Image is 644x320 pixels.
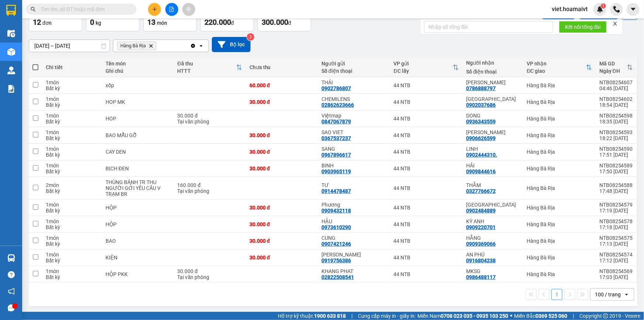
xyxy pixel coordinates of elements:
div: BỊCH ĐEN [106,166,170,171]
div: Chưa thu [249,64,314,70]
img: icon-new-feature [597,6,603,13]
div: BINH [321,163,386,168]
span: Hàng Bà Rịa, close by backspace [117,41,156,50]
div: 17:03 [DATE] [599,274,633,280]
div: NTB08254607 [599,79,633,85]
div: Số điện thoại [466,69,520,75]
div: HỘP [106,205,170,211]
div: 0909220701 [466,224,496,230]
div: xốp [106,82,170,88]
span: notification [8,288,15,295]
div: HOP [106,116,170,122]
div: 17:50 [DATE] [599,168,633,174]
svg: open [198,43,204,49]
input: Selected Hàng Bà Rịa. [158,42,159,50]
div: 0907421246 [321,241,351,247]
div: Hàng Bà Rịa [527,116,592,122]
div: 17:51 [DATE] [599,152,633,158]
strong: 0708 023 035 - 0935 103 250 [441,313,508,319]
span: kg [96,20,101,26]
span: file-add [169,7,174,12]
div: TƯ [321,182,386,188]
div: Bất kỳ [46,274,98,280]
div: Bất kỳ [46,168,98,174]
div: 44 NTB [394,132,459,138]
div: VP gửi [394,61,453,67]
div: Tại văn phòng [178,119,242,125]
div: 30.000 đ [178,113,242,119]
span: Kết nối tổng đài [565,23,601,31]
span: viet.hoamaivt [546,4,593,14]
div: BAO [106,238,170,244]
th: Toggle SortBy [523,58,596,77]
div: Bất kỳ [46,258,98,263]
div: NTB08254579 [599,202,633,208]
img: warehouse-icon [7,48,15,56]
span: 12 [33,18,41,27]
div: 44 NTB [394,82,459,88]
div: KỲ ANH [466,218,520,224]
div: Hàng Bà Rịa [527,221,592,227]
button: caret-down [627,3,640,16]
div: 0327766672 [466,188,496,194]
img: warehouse-icon [7,30,15,37]
div: Ngày ĐH [599,68,627,74]
div: CAY DEN [106,149,170,155]
div: 44 NTB [394,185,459,191]
img: solution-icon [7,85,15,93]
div: 30.000 đ [249,149,314,155]
span: Miền Nam [417,312,508,320]
div: NTB08254589 [599,163,633,168]
div: 60.000 đ [249,82,314,88]
input: Select a date range. [29,40,110,52]
div: SANG [321,146,386,152]
div: 1 món [46,96,98,102]
div: BAO MẪU GỖ [106,132,170,138]
div: Hàng Bà Rịa [527,82,592,88]
div: Bất kỳ [46,208,98,214]
div: Hàng Bà Rịa [527,166,592,171]
div: DONG [466,113,520,119]
div: 1 món [46,146,98,152]
span: aim [186,7,191,12]
div: 0914478487 [321,188,351,194]
div: Phương [321,202,386,208]
div: 30.000 đ [249,238,314,244]
span: đơn [42,20,52,26]
div: Bất kỳ [46,241,98,247]
div: Người gửi [321,61,386,67]
span: Miền Bắc [514,312,567,320]
div: 0936343559 [466,119,496,125]
div: 44 NTB [394,166,459,171]
div: 1 món [46,163,98,168]
button: plus [148,3,161,16]
div: 0367537237 [321,135,351,141]
div: 17:18 [DATE] [599,224,633,230]
div: NHAT THANH [466,129,520,135]
div: 30.000 đ [249,255,314,261]
div: Việtmap [321,113,386,119]
div: Hàng Bà Rịa [527,185,592,191]
div: 17:12 [DATE] [599,258,633,263]
div: THÁI [321,79,386,85]
div: 44 NTB [394,116,459,122]
div: NTB08254575 [599,235,633,241]
button: file-add [165,3,178,16]
div: HOP MK [106,99,170,105]
div: 0909369066 [466,241,496,247]
div: KHANG PHAT [321,268,386,274]
div: 0909844616 [466,168,496,174]
button: Kết nối tổng đài [559,21,607,33]
div: NTB08254590 [599,146,633,152]
span: | [573,312,574,320]
div: 30.000 đ [178,268,242,274]
span: 1 [602,3,605,8]
div: Ấn [466,202,520,208]
span: caret-down [630,6,637,13]
div: Hàng Bà Rịa [527,238,592,244]
div: hoang kim [321,252,386,258]
th: Toggle SortBy [174,58,246,77]
img: phone-icon [613,6,620,13]
div: 1 món [46,268,98,274]
div: 0919756386 [321,258,351,263]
